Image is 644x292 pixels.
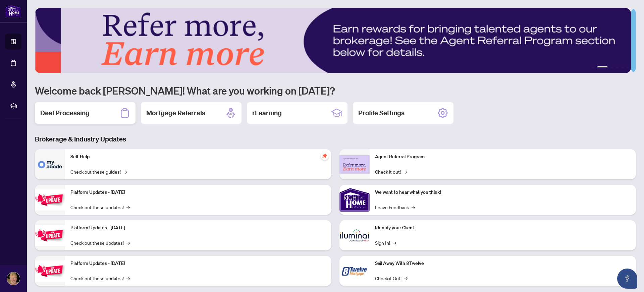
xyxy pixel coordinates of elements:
img: Slide 1 [35,8,631,73]
button: Open asap [617,269,637,289]
img: Agent Referral Program [339,155,370,174]
span: → [393,239,396,246]
img: Platform Updates - July 21, 2025 [35,189,65,211]
img: Identify your Client [339,220,370,250]
span: → [404,275,408,282]
a: Check out these guides!→ [70,168,127,175]
button: 1 [592,66,594,69]
h1: Welcome back [PERSON_NAME]! What are you working on [DATE]? [35,84,636,97]
img: Profile Icon [7,272,20,285]
p: Identify your Client [375,224,631,232]
a: Sign In!→ [375,239,396,246]
span: → [126,275,130,282]
span: → [404,168,407,175]
h2: Deal Processing [40,108,90,118]
button: 5 [621,66,624,69]
img: Platform Updates - June 23, 2025 [35,260,65,282]
p: Platform Updates - [DATE] [70,189,326,196]
span: → [126,203,130,211]
p: Self-Help [70,153,326,161]
h3: Brokerage & Industry Updates [35,134,636,144]
p: Platform Updates - [DATE] [70,224,326,232]
h2: rLearning [252,108,282,118]
p: We want to hear what you think! [375,189,631,196]
p: Platform Updates - [DATE] [70,260,326,267]
a: Check out these updates!→ [70,203,130,211]
a: Check it Out!→ [375,275,408,282]
a: Check out these updates!→ [70,239,130,246]
button: 6 [627,66,629,69]
img: We want to hear what you think! [339,185,370,215]
a: Leave Feedback→ [375,203,415,211]
button: 3 [610,66,613,69]
a: Check it out!→ [375,168,407,175]
span: → [123,168,127,175]
button: 4 [616,66,619,69]
a: Check out these updates!→ [70,275,130,282]
p: Sail Away With 8Twelve [375,260,631,267]
h2: Profile Settings [358,108,405,118]
img: Self-Help [35,149,65,179]
p: Agent Referral Program [375,153,631,161]
h2: Mortgage Referrals [146,108,205,118]
span: pushpin [321,152,329,160]
span: → [412,203,415,211]
img: Sail Away With 8Twelve [339,256,370,286]
img: Platform Updates - July 8, 2025 [35,225,65,246]
button: 2 [597,66,608,69]
span: → [126,239,130,246]
img: logo [5,5,21,17]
